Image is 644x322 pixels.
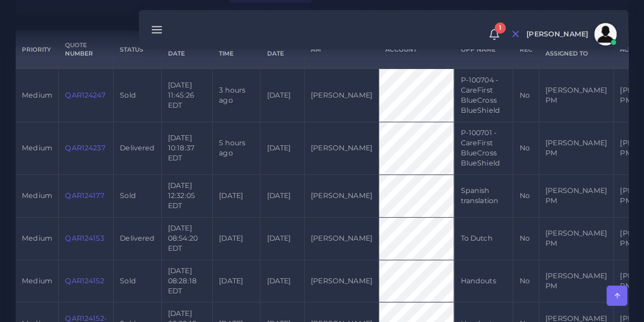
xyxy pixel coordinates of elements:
[513,217,539,260] td: No
[594,23,617,45] img: avatar
[484,29,504,40] a: 1
[65,277,104,285] a: QAR124152
[454,174,513,217] td: Spanish translation
[304,122,379,174] td: [PERSON_NAME]
[161,174,212,217] td: [DATE] 12:32:05 EDT
[304,260,379,302] td: [PERSON_NAME]
[454,122,513,174] td: P-100701 - CareFirst BlueCross BlueShield
[304,217,379,260] td: [PERSON_NAME]
[65,91,105,99] a: QAR124247
[114,217,162,260] td: Delivered
[454,217,513,260] td: To Dutch
[260,174,304,217] td: [DATE]
[65,191,104,200] a: QAR124177
[22,91,52,99] span: medium
[260,68,304,122] td: [DATE]
[213,260,260,302] td: [DATE]
[539,174,613,217] td: [PERSON_NAME] PM
[114,174,162,217] td: Sold
[22,191,52,200] span: medium
[161,217,212,260] td: [DATE] 08:54:20 EDT
[539,217,613,260] td: [PERSON_NAME] PM
[22,234,52,242] span: medium
[213,68,260,122] td: 3 hours ago
[539,260,613,302] td: [PERSON_NAME] PM
[22,277,52,285] span: medium
[304,68,379,122] td: [PERSON_NAME]
[114,260,162,302] td: Sold
[513,122,539,174] td: No
[260,217,304,260] td: [DATE]
[454,260,513,302] td: Handouts
[521,23,620,45] a: [PERSON_NAME]avatar
[260,260,304,302] td: [DATE]
[65,234,104,242] a: QAR124153
[454,68,513,122] td: P-100704 - CareFirst BlueCross BlueShield
[539,68,613,122] td: [PERSON_NAME] PM
[114,68,162,122] td: Sold
[65,144,105,152] a: QAR124237
[161,68,212,122] td: [DATE] 11:45:26 EDT
[22,144,52,152] span: medium
[526,31,588,38] span: [PERSON_NAME]
[161,122,212,174] td: [DATE] 10:18:37 EDT
[494,22,506,34] span: 1
[213,174,260,217] td: [DATE]
[213,217,260,260] td: [DATE]
[260,122,304,174] td: [DATE]
[161,260,212,302] td: [DATE] 08:28:18 EDT
[213,122,260,174] td: 5 hours ago
[304,174,379,217] td: [PERSON_NAME]
[539,122,613,174] td: [PERSON_NAME] PM
[114,122,162,174] td: Delivered
[513,174,539,217] td: No
[513,260,539,302] td: No
[513,68,539,122] td: No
